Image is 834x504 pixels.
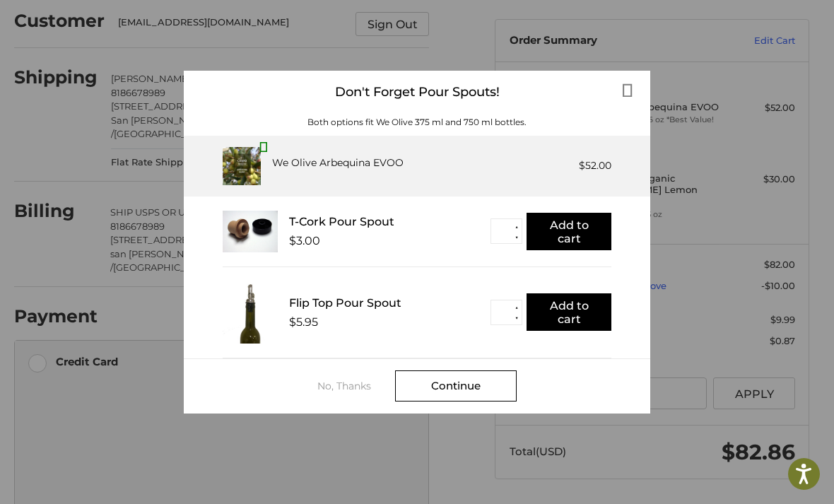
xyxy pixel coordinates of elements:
[184,71,650,114] div: Don't Forget Pour Spouts!
[579,158,611,173] div: $52.00
[511,232,522,242] button: ▼
[20,21,160,33] p: We're away right now. Please check back later!
[272,156,404,170] div: We Olive Arbequina EVOO
[289,215,491,228] div: T-Cork Pour Spout
[163,18,180,35] button: Open LiveChat chat widget
[511,303,522,313] button: ▲
[395,370,517,402] div: Continue
[184,116,650,129] div: Both options fit We Olive 375 ml and 750 ml bottles.
[223,281,278,344] img: FTPS_bottle__43406.1705089544.233.225.jpg
[527,293,611,331] button: Add to cart
[223,211,278,252] img: T_Cork__22625.1711686153.233.225.jpg
[289,315,318,329] div: $5.95
[527,213,611,250] button: Add to cart
[289,234,320,247] div: $3.00
[289,296,491,310] div: Flip Top Pour Spout
[511,221,522,232] button: ▲
[511,313,522,324] button: ▼
[317,380,395,392] div: No, Thanks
